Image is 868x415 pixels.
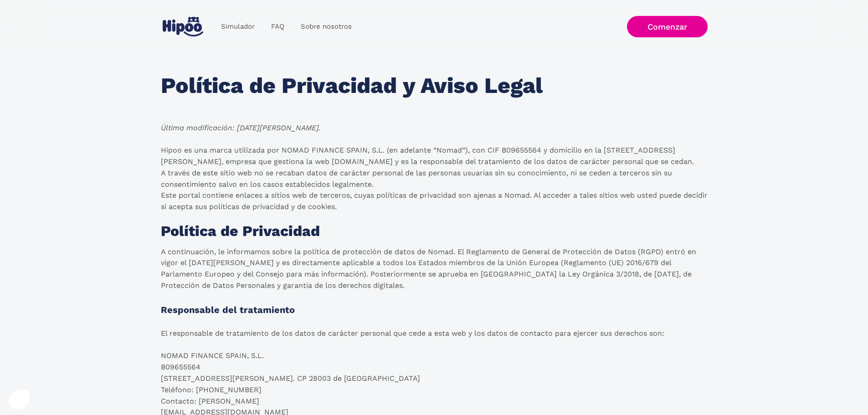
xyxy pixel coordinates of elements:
[263,18,293,36] a: FAQ
[293,18,360,36] a: Sobre nosotros
[213,18,263,36] a: Simulador
[161,145,708,213] p: Hipoo es una marca utilizada por NOMAD FINANCE SPAIN, S.L. (en adelante “Nomad”), con CIF B096555...
[161,304,295,315] strong: Responsable del tratamiento
[161,246,708,292] p: A continuación, le informamos sobre la política de protección de datos de Nomad. El Reglamento de...
[161,123,321,132] em: Última modificación: [DATE][PERSON_NAME].
[161,74,543,98] h1: Política de Privacidad y Aviso Legal
[161,224,320,239] h1: Política de Privacidad
[627,16,708,37] a: Comenzar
